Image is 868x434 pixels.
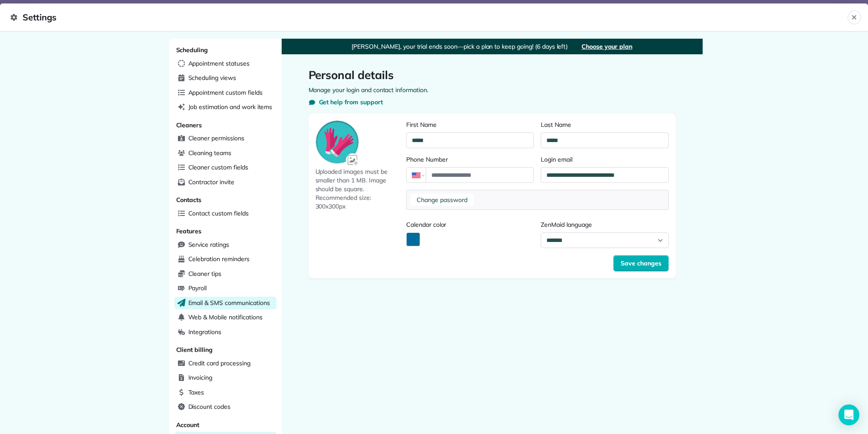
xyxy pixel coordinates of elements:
label: ZenMaid language [541,220,668,229]
span: Scheduling [176,46,208,54]
a: Service ratings [174,239,276,252]
a: Invoicing [174,371,276,384]
a: Appointment statuses [174,57,276,70]
a: Celebration reminders [174,253,276,266]
a: Cleaner tips [174,268,276,281]
span: Payroll [188,284,207,292]
a: Taxes [174,386,276,399]
span: Discount codes [188,402,230,411]
button: Change password [410,194,474,206]
button: Close [848,10,861,24]
a: Contact custom fields [174,207,276,220]
a: Integrations [174,326,276,339]
a: Discount codes [174,401,276,414]
a: Choose your plan [582,43,632,50]
span: Cleaner permissions [188,134,244,142]
span: Appointment statuses [188,59,250,68]
span: Contacts [176,196,202,204]
img: Avatar input [346,153,360,168]
span: Invoicing [188,373,213,382]
span: Celebration reminders [188,255,250,263]
span: Contractor invite [188,178,234,186]
label: Calendar color [406,220,534,229]
span: Get help from support [319,98,383,106]
label: Phone Number [406,155,534,164]
a: Cleaner permissions [174,132,276,145]
span: Save changes [621,259,661,268]
button: Activate Color Picker [406,232,420,246]
p: Manage your login and contact information. [309,86,676,94]
a: Cleaner custom fields [174,161,276,174]
button: Get help from support [309,98,383,106]
label: Login email [541,155,668,164]
img: Avatar preview [316,121,358,163]
button: Save changes [613,255,669,272]
span: Integrations [188,328,222,336]
span: Cleaner tips [188,269,222,278]
span: Email & SMS communications [188,298,270,307]
a: Web & Mobile notifications [174,311,276,324]
span: Web & Mobile notifications [188,313,263,321]
a: Payroll [174,282,276,295]
span: Cleaner custom fields [188,163,248,172]
a: Contractor invite [174,176,276,189]
span: Cleaning teams [188,149,231,157]
span: Account [176,421,200,429]
h1: Personal details [309,68,676,82]
span: Uploaded images must be smaller than 1 MB. Image should be square. Recommended size: 300x300px [316,167,403,211]
span: Cleaners [176,121,202,129]
label: Last Name [541,120,668,129]
span: Taxes [188,388,204,397]
a: Email & SMS communications [174,297,276,310]
div: Open Intercom Messenger [838,404,859,425]
span: Scheduling views [188,73,236,82]
span: Job estimation and work items [188,103,273,111]
span: Contact custom fields [188,209,249,218]
a: Cleaning teams [174,147,276,160]
span: Settings [10,10,848,24]
span: [PERSON_NAME], your trial ends soon—pick a plan to keep going! (6 days left) [352,42,568,51]
a: Credit card processing [174,357,276,370]
span: Service ratings [188,240,229,249]
span: Client billing [176,346,213,354]
label: First Name [406,120,534,129]
span: Credit card processing [188,359,250,368]
span: Features [176,227,202,235]
a: Appointment custom fields [174,86,276,99]
span: Appointment custom fields [188,88,263,97]
a: Scheduling views [174,72,276,85]
a: Job estimation and work items [174,101,276,114]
